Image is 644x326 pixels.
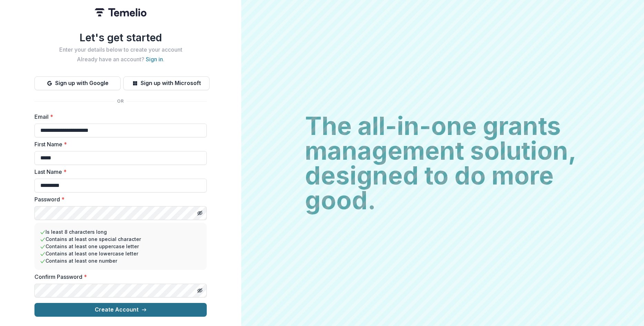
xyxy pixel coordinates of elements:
[194,208,205,219] button: Toggle password visibility
[34,195,203,203] label: Password
[146,56,163,63] a: Sign in
[40,228,201,235] li: Is least 8 characters long
[34,31,207,44] h1: Let's get started
[34,303,207,317] button: Create Account
[194,285,205,296] button: Toggle password visibility
[34,140,203,148] label: First Name
[34,46,207,53] h2: Enter your details below to create your account
[34,56,207,63] h2: Already have an account? .
[40,250,201,257] li: Contains at least one lowercase letter
[34,273,203,281] label: Confirm Password
[34,76,121,90] button: Sign up with Google
[40,257,201,264] li: Contains at least one number
[40,243,201,250] li: Contains at least one uppercase letter
[123,76,209,90] button: Sign up with Microsoft
[95,8,146,17] img: Temelio
[34,168,203,176] label: Last Name
[34,113,203,121] label: Email
[40,235,201,243] li: Contains at least one special character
